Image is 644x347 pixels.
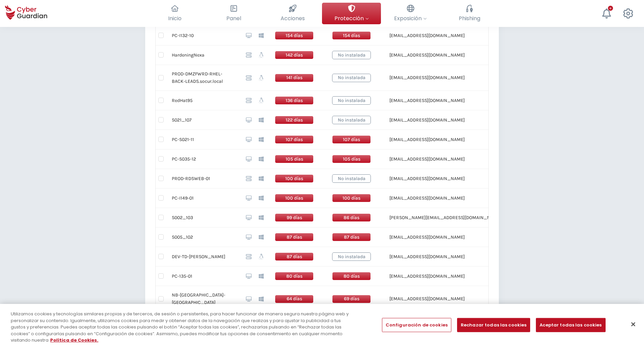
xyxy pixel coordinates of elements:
span: 122 días [275,116,314,124]
button: Aceptar todas las cookies [536,318,605,332]
span: No instalada [332,51,371,59]
td: PROD-DMZFWRD-RHEL-BACK-LEADS.socur.local [166,65,240,91]
span: Acciones [281,14,305,23]
span: 136 días [275,96,314,105]
span: 87 días [332,233,371,241]
td: [EMAIL_ADDRESS][DOMAIN_NAME] [384,110,507,130]
td: PC-I149-01 [166,188,240,208]
span: No instalada [332,252,371,261]
a: Más información sobre su privacidad, se abre en una nueva pestaña [50,337,98,343]
span: Inicio [168,14,182,23]
td: DEV-TD-[PERSON_NAME] [166,247,240,267]
span: No instalada [332,116,371,124]
span: Panel [226,14,241,23]
td: [EMAIL_ADDRESS][DOMAIN_NAME] [384,247,507,267]
td: PC-S035-12 [166,149,240,169]
span: Protección [334,14,369,23]
span: No instalada [332,174,371,183]
td: PC-I132-10 [166,26,240,45]
td: [EMAIL_ADDRESS][DOMAIN_NAME] [384,286,507,312]
td: [EMAIL_ADDRESS][DOMAIN_NAME] [384,149,507,169]
span: 100 días [332,194,371,202]
span: Exposición [394,14,427,23]
span: 100 días [275,194,314,202]
span: 100 días [275,174,314,183]
span: 154 días [275,31,314,40]
td: PC-135-01 [166,267,240,286]
span: Phishing [459,14,480,23]
span: 64 días [275,295,314,303]
div: + [608,6,613,11]
td: RedHat95 [166,91,240,110]
span: 154 días [332,31,371,40]
td: PROD-RDSWEB-01 [166,169,240,188]
td: [EMAIL_ADDRESS][DOMAIN_NAME] [384,169,507,188]
span: 105 días [332,155,371,163]
td: S002_103 [166,208,240,228]
button: Cerrar [626,317,641,332]
td: [PERSON_NAME][EMAIL_ADDRESS][DOMAIN_NAME] [384,208,507,228]
span: 99 días [275,213,314,222]
td: [EMAIL_ADDRESS][DOMAIN_NAME] [384,91,507,110]
button: Acciones [263,3,322,24]
button: Phishing [440,3,499,24]
td: [EMAIL_ADDRESS][DOMAIN_NAME] [384,188,507,208]
td: S021_107 [166,110,240,130]
button: Exposición [381,3,440,24]
td: [EMAIL_ADDRESS][DOMAIN_NAME] [384,267,507,286]
span: 105 días [275,155,314,163]
button: Configuración de cookies, Abre el cuadro de diálogo del centro de preferencias. [382,318,451,332]
span: 80 días [275,272,314,280]
span: No instalada [332,96,371,105]
td: [EMAIL_ADDRESS][DOMAIN_NAME] [384,26,507,45]
td: PC-S021-11 [166,130,240,149]
span: 87 días [275,233,314,241]
button: Protección [322,3,381,24]
span: 69 días [332,295,371,303]
span: 107 días [275,135,314,144]
span: 86 días [332,213,371,222]
td: [EMAIL_ADDRESS][DOMAIN_NAME] [384,130,507,149]
td: S005_102 [166,228,240,247]
button: Inicio [145,3,204,24]
span: No instalada [332,74,371,82]
td: [EMAIL_ADDRESS][DOMAIN_NAME] [384,65,507,91]
span: 142 días [275,51,314,59]
div: Utilizamos cookies y tecnologías similares propias y de terceros, de sesión o persistentes, para ... [11,311,354,344]
span: 80 días [332,272,371,280]
td: NB-[GEOGRAPHIC_DATA]-[GEOGRAPHIC_DATA] [166,286,240,312]
button: Panel [204,3,263,24]
td: [EMAIL_ADDRESS][DOMAIN_NAME] [384,228,507,247]
span: 107 días [332,135,371,144]
span: 141 días [275,74,314,82]
button: Rechazar todas las cookies [457,318,530,332]
td: [EMAIL_ADDRESS][DOMAIN_NAME] [384,45,507,65]
td: HardeningNexa [166,45,240,65]
span: 87 días [275,252,314,261]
